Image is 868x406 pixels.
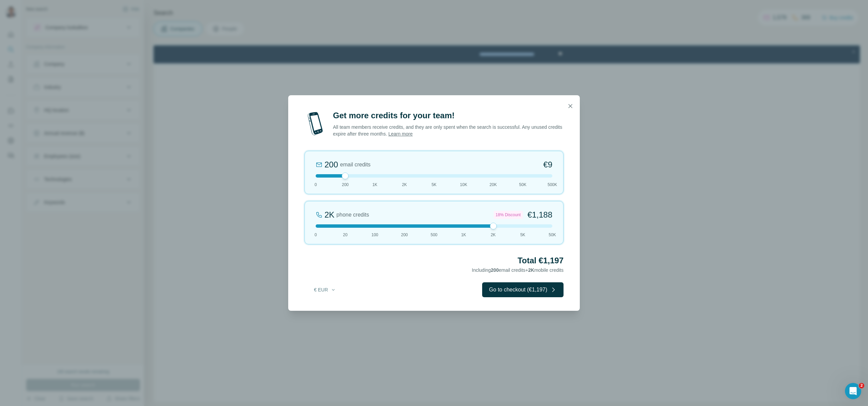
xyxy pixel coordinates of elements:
span: 2K [491,232,496,238]
iframe: Intercom live chat [845,383,861,399]
button: € EUR [309,284,341,296]
h2: Total €1,197 [304,255,564,266]
div: 18% Discount [494,211,523,219]
span: 2 [859,383,864,388]
img: mobile-phone [304,110,326,137]
span: 0 [315,232,317,238]
span: 20 [343,232,348,238]
span: 5K [520,232,525,238]
div: Watch our October Product update [307,1,400,16]
span: 200 [491,267,499,273]
span: email credits [340,161,371,169]
span: Including email credits + mobile credits [472,267,564,273]
span: 50K [549,232,556,238]
span: 2K [528,267,534,273]
span: 500 [431,232,437,238]
span: €1,188 [528,209,552,220]
span: 50K [519,182,526,188]
span: 500K [548,182,557,188]
span: 0 [315,182,317,188]
a: Learn more [388,131,413,137]
span: 20K [490,182,497,188]
span: 200 [342,182,349,188]
div: 200 [324,159,338,170]
span: 5K [432,182,437,188]
span: 2K [402,182,407,188]
span: 1K [461,232,466,238]
span: 1K [372,182,377,188]
span: €9 [543,159,552,170]
span: 200 [401,232,408,238]
span: 10K [460,182,467,188]
div: Close Step [696,3,703,9]
button: Go to checkout (€1,197) [482,282,564,297]
p: All team members receive credits, and they are only spent when the search is successful. Any unus... [333,124,564,137]
div: 2K [324,209,334,220]
span: phone credits [336,211,369,219]
span: 100 [371,232,378,238]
